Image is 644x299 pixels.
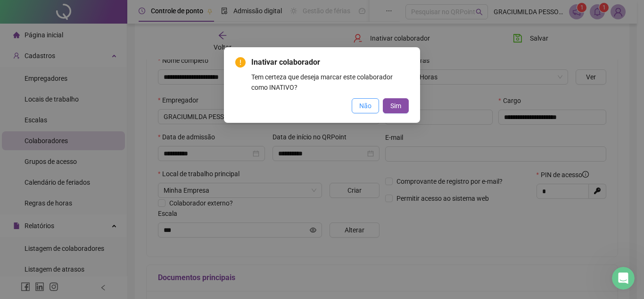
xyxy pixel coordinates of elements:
span: Inativar colaborador [251,57,409,68]
span: exclamation-circle [235,57,246,68]
div: Tem certeza que deseja marcar este colaborador como INATIVO? [251,72,409,93]
button: Não [352,98,379,113]
button: Sim [383,98,409,113]
span: Não [359,101,372,111]
span: Sim [390,101,401,111]
iframe: Intercom live chat [612,267,635,290]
